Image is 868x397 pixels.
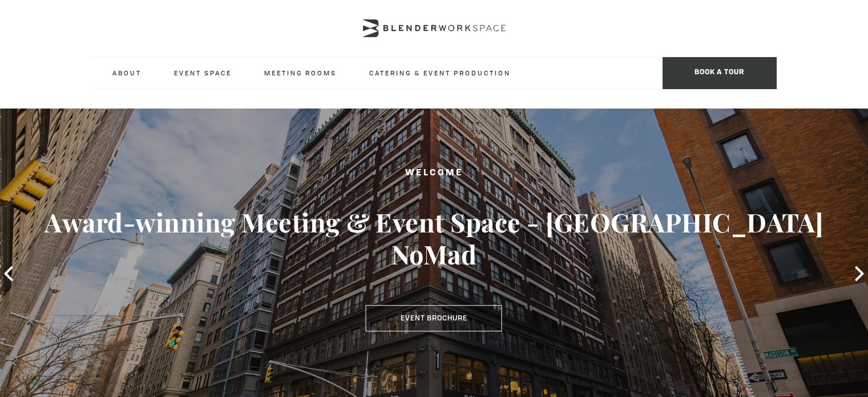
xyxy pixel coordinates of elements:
[366,305,502,331] a: Event Brochure
[663,57,777,89] span: Book a tour
[360,57,520,89] a: Catering & Event Production
[255,57,346,89] a: Meeting Rooms
[103,57,151,89] a: About
[165,57,241,89] a: Event Space
[43,206,825,270] h3: Award-winning Meeting & Event Space - [GEOGRAPHIC_DATA] NoMad
[43,166,825,181] h2: Welcome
